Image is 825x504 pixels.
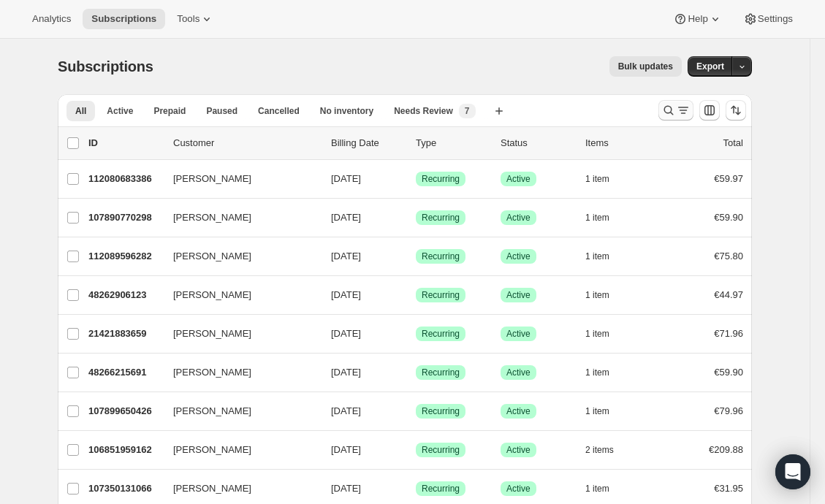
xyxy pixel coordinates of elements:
[422,173,460,185] span: Recurring
[585,440,630,460] button: 2 items
[734,9,802,29] button: Settings
[585,405,609,417] span: 1 item
[173,365,251,380] span: [PERSON_NAME]
[714,367,743,378] span: €59.90
[164,167,311,191] button: [PERSON_NAME]
[465,105,470,117] span: 7
[173,136,319,150] p: Customer
[506,212,531,224] span: Active
[506,367,531,378] span: Active
[164,245,311,268] button: [PERSON_NAME]
[726,100,746,121] button: Sort the results
[91,13,156,25] span: Subscriptions
[506,405,531,417] span: Active
[88,481,161,496] p: 107350131066
[585,173,609,185] span: 1 item
[331,251,361,261] span: [DATE]
[585,328,609,340] span: 1 item
[714,212,743,223] span: €59.90
[88,478,743,499] div: 107350131066[PERSON_NAME][DATE]SuccessRecurringSuccessActive1 item€31.95
[331,483,361,494] span: [DATE]
[585,212,609,224] span: 1 item
[88,324,743,344] div: 21421883659[PERSON_NAME][DATE]SuccessRecurringSuccessActive1 item€71.96
[173,404,251,419] span: [PERSON_NAME]
[422,483,460,495] span: Recurring
[88,285,743,305] div: 48262906123[PERSON_NAME][DATE]SuccessRecurringSuccessActive1 item€44.97
[23,9,80,29] button: Analytics
[173,172,251,186] span: [PERSON_NAME]
[585,285,626,305] button: 1 item
[107,105,133,117] span: Active
[714,328,743,339] span: €71.96
[422,328,460,340] span: Recurring
[164,400,311,423] button: [PERSON_NAME]
[506,289,531,301] span: Active
[164,322,311,345] button: [PERSON_NAME]
[331,367,361,378] span: [DATE]
[714,173,743,184] span: €59.97
[714,251,743,261] span: €75.80
[714,405,743,416] span: €79.96
[331,444,361,455] span: [DATE]
[88,327,161,341] p: 21421883659
[173,288,251,302] span: [PERSON_NAME]
[506,173,531,185] span: Active
[88,169,743,189] div: 112080683386[PERSON_NAME][DATE]SuccessRecurringSuccessActive1 item€59.97
[206,105,237,117] span: Paused
[585,136,658,150] div: Items
[58,58,153,75] span: Subscriptions
[585,478,626,499] button: 1 item
[88,136,743,150] div: IDCustomerBilling DateTypeStatusItemsTotal
[585,207,626,228] button: 1 item
[88,440,743,460] div: 106851959162[PERSON_NAME][DATE]SuccessRecurringSuccessActive2 items€209.88
[709,444,743,455] span: €209.88
[83,9,165,29] button: Subscriptions
[501,136,574,150] p: Status
[422,212,460,224] span: Recurring
[331,173,361,184] span: [DATE]
[688,56,733,77] button: Export
[88,136,161,150] p: ID
[173,327,251,341] span: [PERSON_NAME]
[331,328,361,339] span: [DATE]
[88,365,161,380] p: 48266215691
[664,9,731,29] button: Help
[331,289,361,300] span: [DATE]
[506,483,531,495] span: Active
[775,454,810,489] div: Open Intercom Messenger
[723,136,743,150] p: Total
[173,443,251,457] span: [PERSON_NAME]
[422,251,460,262] span: Recurring
[88,246,743,267] div: 112089596282[PERSON_NAME][DATE]SuccessRecurringSuccessActive1 item€75.80
[699,100,720,121] button: Customize table column order and visibility
[585,362,626,383] button: 1 item
[164,438,311,462] button: [PERSON_NAME]
[164,477,311,500] button: [PERSON_NAME]
[75,105,86,117] span: All
[585,246,626,267] button: 1 item
[714,289,743,300] span: €44.97
[422,367,460,378] span: Recurring
[487,101,511,121] button: Create new view
[173,481,251,496] span: [PERSON_NAME]
[506,251,531,262] span: Active
[609,56,682,77] button: Bulk updates
[422,444,460,456] span: Recurring
[394,105,453,117] span: Needs Review
[585,324,626,344] button: 1 item
[422,289,460,301] span: Recurring
[164,283,311,307] button: [PERSON_NAME]
[585,401,626,421] button: 1 item
[168,9,223,29] button: Tools
[758,13,793,25] span: Settings
[88,401,743,421] div: 107899650426[PERSON_NAME][DATE]SuccessRecurringSuccessActive1 item€79.96
[88,172,161,186] p: 112080683386
[88,288,161,302] p: 48262906123
[714,483,743,494] span: €31.95
[258,105,300,117] span: Cancelled
[618,61,673,72] span: Bulk updates
[422,405,460,417] span: Recurring
[585,444,614,456] span: 2 items
[585,169,626,189] button: 1 item
[173,249,251,264] span: [PERSON_NAME]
